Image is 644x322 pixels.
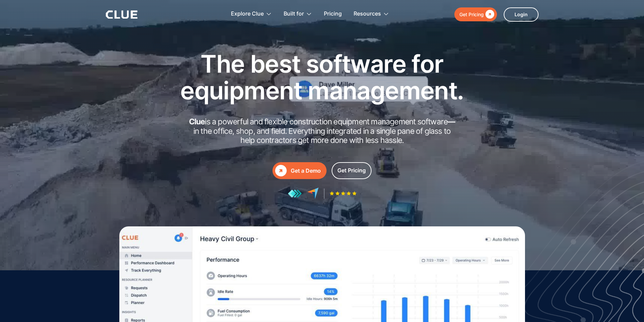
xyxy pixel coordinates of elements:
[272,162,327,179] a: Get a Demo
[354,3,381,25] div: Resources
[332,162,372,179] a: Get Pricing
[504,7,539,22] a: Login
[189,117,205,126] strong: Clue
[330,191,357,196] img: Five-star rating icon
[448,117,455,126] strong: —
[231,3,272,25] div: Explore Clue
[187,117,457,145] h2: is a powerful and flexible construction equipment management software in the office, shop, and fi...
[275,165,287,176] div: 
[459,10,484,19] div: Get Pricing
[231,3,264,25] div: Explore Clue
[337,166,366,175] div: Get Pricing
[454,7,497,21] a: Get Pricing
[324,3,342,25] a: Pricing
[170,50,474,104] h1: The best software for equipment management.
[354,3,389,25] div: Resources
[291,167,321,175] div: Get a Demo
[284,3,304,25] div: Built for
[284,3,312,25] div: Built for
[307,188,319,199] img: reviews at capterra
[288,189,302,198] img: reviews at getapp
[484,10,494,19] div: 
